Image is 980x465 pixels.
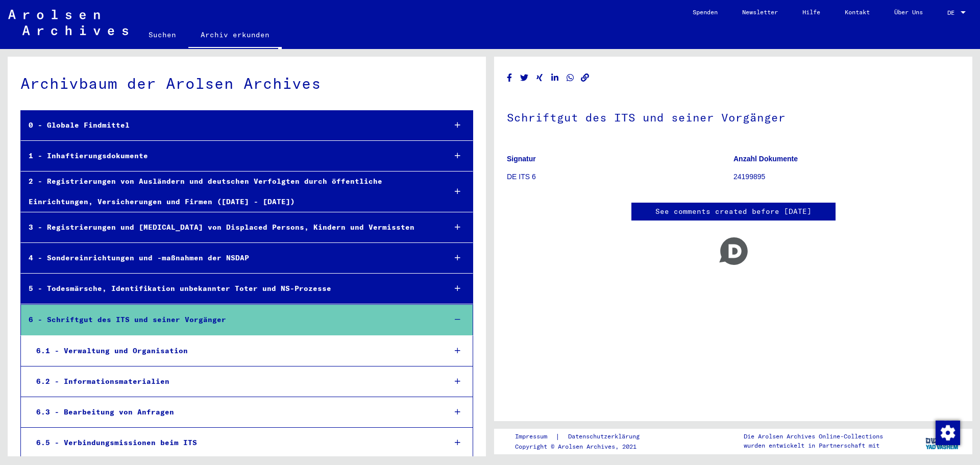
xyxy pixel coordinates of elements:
div: Archivbaum der Arolsen Archives [20,72,473,95]
button: Share on LinkedIn [550,71,560,84]
a: See comments created before [DATE] [655,206,812,217]
div: 5 - Todesmärsche, Identifikation unbekannter Toter und NS-Prozesse [21,279,438,299]
div: 1 - Inhaftierungsdokumente [21,146,438,166]
a: Impressum [515,431,555,442]
div: 6.5 - Verbindungsmissionen beim ITS [29,433,438,453]
button: Share on Twitter [519,71,530,84]
a: Datenschutzerklärung [560,431,652,442]
div: | [515,431,652,442]
button: Copy link [580,71,591,84]
div: 6.2 - Informationsmaterialien [29,372,438,391]
div: 6 - Schriftgut des ITS und seiner Vorgänger [21,310,438,330]
div: 4 - Sondereinrichtungen und -maßnahmen der NSDAP [21,248,438,268]
div: 3 - Registrierungen und [MEDICAL_DATA] von Displaced Persons, Kindern und Vermissten [21,217,438,237]
button: Share on Xing [534,71,545,84]
a: Suchen [136,22,188,47]
img: Zustimmung ändern [936,421,960,445]
a: Archiv erkunden [188,22,282,49]
p: Copyright © Arolsen Archives, 2021 [515,442,652,451]
p: Die Arolsen Archives Online-Collections [744,432,883,441]
button: Share on Facebook [504,71,515,84]
h1: Schriftgut des ITS und seiner Vorgänger [507,94,960,139]
div: 2 - Registrierungen von Ausländern und deutschen Verfolgten durch öffentliche Einrichtungen, Vers... [21,172,438,211]
img: yv_logo.png [923,428,962,454]
p: 24199895 [733,172,960,182]
span: DE [947,9,959,16]
div: 0 - Globale Findmittel [21,115,438,135]
div: 6.3 - Bearbeitung von Anfragen [29,402,438,422]
div: 6.1 - Verwaltung und Organisation [29,341,438,361]
p: wurden entwickelt in Partnerschaft mit [744,441,883,450]
button: Share on WhatsApp [565,71,576,84]
b: Anzahl Dokumente [733,155,798,163]
p: DE ITS 6 [507,172,733,182]
b: Signatur [507,155,536,163]
img: Arolsen_neg.svg [8,10,128,35]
